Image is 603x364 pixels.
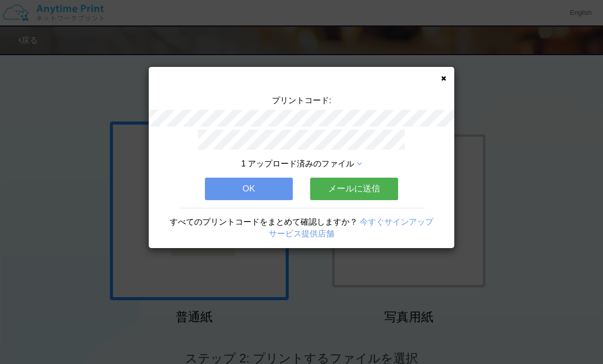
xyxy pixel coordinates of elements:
[272,96,331,105] span: プリントコード:
[205,178,293,200] button: OK
[360,217,433,226] a: 今すぐサインアップ
[269,229,334,238] a: サービス提供店舗
[241,159,354,168] span: 1 アップロード済みのファイル
[310,178,398,200] button: メールに送信
[170,217,358,226] span: すべてのプリントコードをまとめて確認しますか？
